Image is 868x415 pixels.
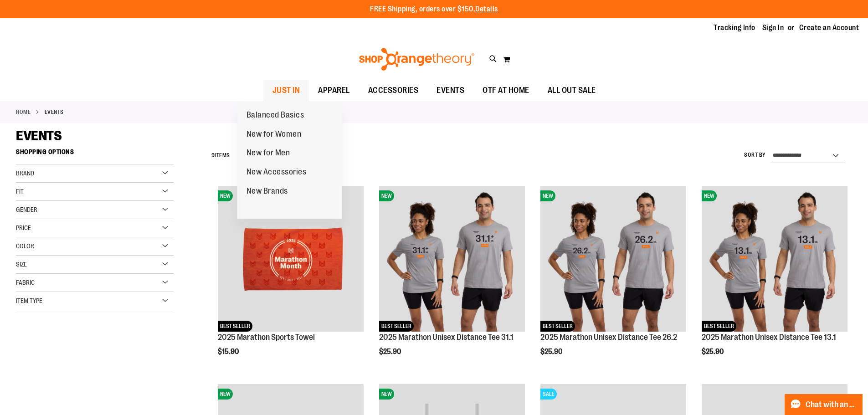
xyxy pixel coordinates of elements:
[702,190,717,201] span: NEW
[702,186,847,332] img: 2025 Marathon Unisex Distance Tee 13.1
[806,400,857,409] span: Chat with an Expert
[697,181,852,379] div: product
[702,186,847,333] a: 2025 Marathon Unisex Distance Tee 13.1NEWBEST SELLER
[16,128,62,143] span: EVENTS
[714,23,755,33] a: Tracking Info
[379,186,525,332] img: 2025 Marathon Unisex Distance Tee 31.1
[379,321,414,332] span: BEST SELLER
[211,152,215,159] span: 9
[218,389,233,400] span: NEW
[540,190,555,201] span: NEW
[762,23,784,33] a: Sign In
[368,80,419,101] span: ACCESSORIES
[218,190,233,201] span: NEW
[540,348,564,356] span: $25.90
[16,169,34,177] span: Brand
[16,144,174,164] strong: Shopping Options
[540,333,677,342] a: 2025 Marathon Unisex Distance Tee 26.2
[16,108,31,116] a: Home
[540,186,686,333] a: 2025 Marathon Unisex Distance Tee 26.2NEWBEST SELLER
[16,261,27,268] span: Size
[702,321,736,332] span: BEST SELLER
[370,4,498,15] p: FREE Shipping, orders over $150.
[379,186,525,333] a: 2025 Marathon Unisex Distance Tee 31.1NEWBEST SELLER
[213,181,368,379] div: product
[247,110,304,122] span: Balanced Basics
[211,149,230,163] h2: Items
[247,167,307,179] span: New Accessories
[536,181,691,379] div: product
[379,348,402,356] span: $25.90
[318,80,350,101] span: APPAREL
[375,181,529,379] div: product
[702,333,836,342] a: 2025 Marathon Unisex Distance Tee 13.1
[475,5,498,13] a: Details
[247,129,302,141] span: New for Women
[744,151,766,159] label: Sort By
[218,186,364,333] a: 2025 Marathon Sports TowelNEWBEST SELLER
[218,348,240,356] span: $15.90
[16,297,42,304] span: Item Type
[379,190,394,201] span: NEW
[379,333,514,342] a: 2025 Marathon Unisex Distance Tee 31.1
[45,108,64,116] strong: EVENTS
[540,389,557,400] span: SALE
[16,224,31,231] span: Price
[16,242,34,250] span: Color
[702,348,725,356] span: $25.90
[218,321,252,332] span: BEST SELLER
[272,80,300,101] span: JUST IN
[16,206,37,213] span: Gender
[247,186,288,198] span: New Brands
[16,279,35,286] span: Fabric
[247,148,290,159] span: New for Men
[548,80,596,101] span: ALL OUT SALE
[540,186,686,332] img: 2025 Marathon Unisex Distance Tee 26.2
[218,333,315,342] a: 2025 Marathon Sports Towel
[437,80,464,101] span: EVENTS
[785,394,863,415] button: Chat with an Expert
[16,188,24,195] span: Fit
[218,186,364,332] img: 2025 Marathon Sports Towel
[799,23,859,33] a: Create an Account
[540,321,575,332] span: BEST SELLER
[358,48,476,71] img: Shop Orangetheory
[379,389,394,400] span: NEW
[483,80,529,101] span: OTF AT HOME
